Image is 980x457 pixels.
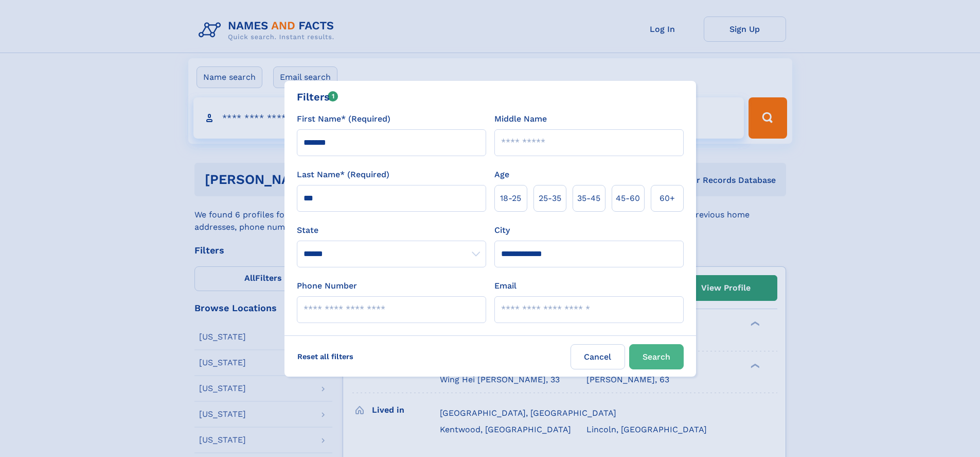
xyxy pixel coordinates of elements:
[297,113,390,125] label: First Name* (Required)
[500,192,521,205] span: 18‑25
[494,224,510,236] label: City
[494,168,509,181] label: Age
[571,344,625,369] label: Cancel
[494,113,547,125] label: Middle Name
[297,168,389,181] label: Last Name* (Required)
[539,192,561,205] span: 25‑35
[297,280,357,292] label: Phone Number
[291,344,360,369] label: Reset all filters
[577,192,600,205] span: 35‑45
[494,280,516,292] label: Email
[297,89,338,105] div: Filters
[297,224,486,236] label: State
[660,192,675,205] span: 60+
[629,344,684,369] button: Search
[616,192,640,205] span: 45‑60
